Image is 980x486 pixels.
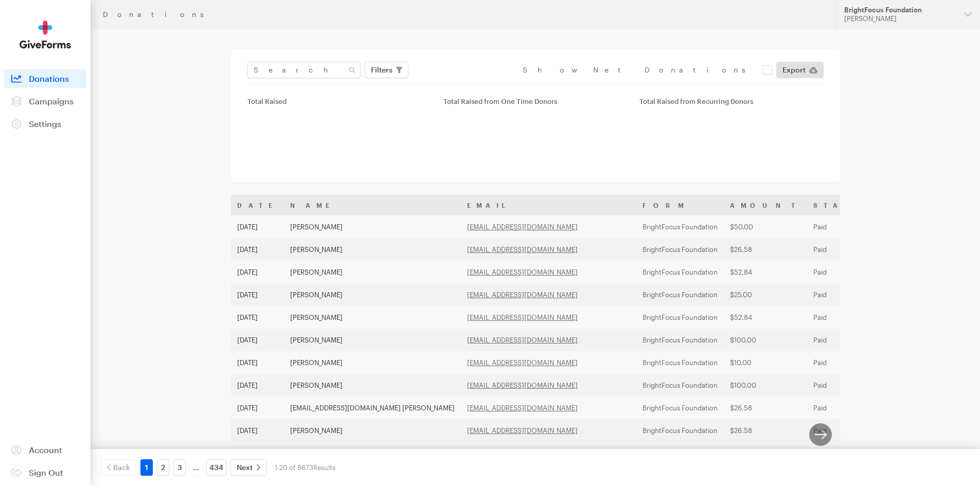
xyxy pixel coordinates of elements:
td: [DATE] [231,261,284,283]
td: Paid [807,306,883,329]
td: [DATE] [231,306,284,329]
a: [EMAIL_ADDRESS][DOMAIN_NAME] [467,404,578,412]
td: [PERSON_NAME] [284,419,461,442]
div: Total Raised [247,97,431,105]
td: BrightFocus Foundation [636,397,724,419]
td: BrightFocus Foundation [636,442,724,464]
a: Donations [4,69,86,88]
td: $26.58 [724,419,807,442]
td: [PERSON_NAME] [284,329,461,351]
th: Amount [724,195,807,215]
td: $100.00 [724,374,807,397]
td: $52.84 [724,261,807,283]
td: $26.58 [724,442,807,464]
td: BrightFocus Foundation [636,261,724,283]
td: BrightFocus Foundation [636,374,724,397]
th: Date [231,195,284,215]
a: Export [776,62,824,78]
td: [DATE] [231,351,284,374]
td: $25.00 [724,283,807,306]
td: Paid [807,442,883,464]
td: BrightFocus Foundation [636,329,724,351]
a: [EMAIL_ADDRESS][DOMAIN_NAME] [467,381,578,389]
td: [PERSON_NAME] [284,306,461,329]
td: BrightFocus Foundation [636,238,724,261]
a: [EMAIL_ADDRESS][DOMAIN_NAME] [467,426,578,435]
td: [DATE] [231,283,284,306]
td: $10.00 [724,351,807,374]
td: [DATE] [231,397,284,419]
td: [DATE] [231,442,284,464]
a: [EMAIL_ADDRESS][DOMAIN_NAME] [467,313,578,321]
td: Paid [807,215,883,238]
td: BrightFocus Foundation [636,215,724,238]
td: $100.00 [724,329,807,351]
td: Paid [807,419,883,442]
td: $26.58 [724,397,807,419]
div: Total Raised from One Time Donors [443,97,627,105]
td: $26.58 [724,238,807,261]
div: [PERSON_NAME] [844,14,956,23]
td: Paid [807,238,883,261]
td: [PERSON_NAME] [284,283,461,306]
span: Results [313,463,335,472]
span: Donations [29,74,69,83]
div: 1-20 of 8673 [275,459,335,476]
td: [PERSON_NAME] [284,351,461,374]
a: [EMAIL_ADDRESS][DOMAIN_NAME] [467,291,578,299]
td: [DATE] [231,374,284,397]
a: Campaigns [4,92,86,111]
td: BrightFocus Foundation [636,419,724,442]
td: Paid [807,261,883,283]
th: Form [636,195,724,215]
a: [EMAIL_ADDRESS][DOMAIN_NAME] [467,336,578,344]
td: BrightFocus Foundation [636,351,724,374]
div: BrightFocus Foundation [844,6,956,14]
td: [PERSON_NAME] [284,215,461,238]
td: BrightFocus Foundation [636,283,724,306]
td: [DATE] [231,329,284,351]
th: Status [807,195,883,215]
a: 3 [173,459,186,476]
span: Settings [29,119,61,129]
a: [EMAIL_ADDRESS][DOMAIN_NAME] [467,245,578,254]
td: Paid [807,397,883,419]
td: [DATE] [231,238,284,261]
a: [EMAIL_ADDRESS][DOMAIN_NAME] [467,268,578,276]
a: Account [4,441,86,459]
td: BrightFocus Foundation [636,306,724,329]
td: $52.84 [724,306,807,329]
button: Filters [365,62,408,78]
td: Paid [807,329,883,351]
td: [PERSON_NAME] [284,238,461,261]
span: Account [29,445,62,455]
span: Next [237,461,253,474]
a: Settings [4,115,86,133]
a: Next [230,459,266,476]
td: [DATE] [231,419,284,442]
a: [EMAIL_ADDRESS][DOMAIN_NAME] [467,223,578,231]
th: Name [284,195,461,215]
a: 2 [157,459,169,476]
a: Sign Out [4,463,86,482]
td: [PERSON_NAME] [284,374,461,397]
td: [EMAIL_ADDRESS][DOMAIN_NAME] [PERSON_NAME] [284,397,461,419]
td: [PERSON_NAME] [284,261,461,283]
a: 434 [206,459,226,476]
span: Sign Out [29,467,63,477]
td: [DATE] [231,215,284,238]
td: Paid [807,374,883,397]
span: Filters [371,64,393,76]
div: Total Raised from Recurring Donors [639,97,823,105]
input: Search Name & Email [247,62,361,78]
th: Email [461,195,636,215]
span: Campaigns [29,96,74,106]
td: $50.00 [724,215,807,238]
td: [PERSON_NAME] [284,442,461,464]
td: Paid [807,283,883,306]
span: Export [782,64,806,76]
a: [EMAIL_ADDRESS][DOMAIN_NAME] [467,358,578,367]
img: GiveForms [20,21,71,49]
td: Paid [807,351,883,374]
